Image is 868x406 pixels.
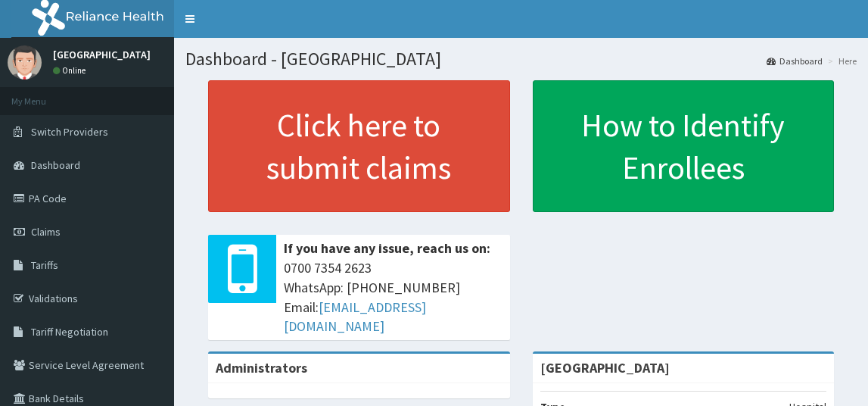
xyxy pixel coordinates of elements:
[824,55,857,67] li: Here
[31,125,108,139] span: Switch Providers
[8,45,42,80] img: User Image
[208,80,510,212] a: Click here to submit claims
[53,49,151,60] p: [GEOGRAPHIC_DATA]
[540,359,670,376] strong: [GEOGRAPHIC_DATA]
[31,225,61,239] span: Claims
[284,239,490,257] b: If you have any issue, reach us on:
[284,298,426,336] a: [EMAIL_ADDRESS][DOMAIN_NAME]
[185,49,857,69] h1: Dashboard - [GEOGRAPHIC_DATA]
[216,359,307,376] b: Administrators
[31,325,108,339] span: Tariff Negotiation
[284,258,502,336] span: 0700 7354 2623 WhatsApp: [PHONE_NUMBER] Email:
[533,80,835,212] a: How to Identify Enrollees
[31,258,58,272] span: Tariffs
[53,65,89,76] a: Online
[767,55,823,67] a: Dashboard
[31,158,80,172] span: Dashboard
